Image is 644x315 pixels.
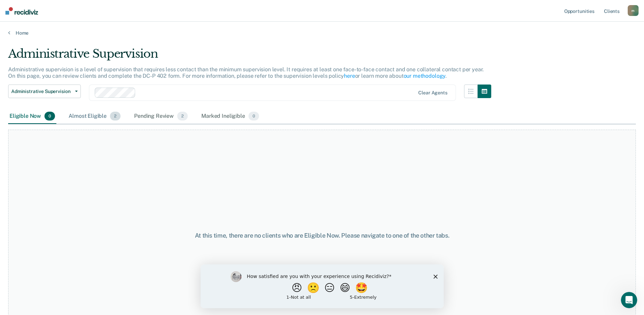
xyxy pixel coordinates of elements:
[44,112,55,121] span: 0
[8,85,81,98] button: Administrative Supervision
[628,5,639,16] button: m
[249,112,259,121] span: 0
[8,30,636,36] a: Home
[110,112,121,121] span: 2
[418,90,447,96] div: Clear agents
[201,264,444,308] iframe: Survey by Kim from Recidiviz
[621,292,637,308] iframe: Intercom live chat
[344,73,355,79] a: here
[177,112,188,121] span: 2
[5,7,38,15] img: Recidiviz
[165,232,479,239] div: At this time, there are no clients who are Eligible Now. Please navigate to one of the other tabs.
[8,109,56,124] div: Eligible Now0
[11,89,72,94] span: Administrative Supervision
[404,73,446,79] a: our methodology
[200,109,260,124] div: Marked Ineligible0
[8,47,491,66] div: Administrative Supervision
[133,109,189,124] div: Pending Review2
[8,66,484,79] p: Administrative supervision is a level of supervision that requires less contact than the minimum ...
[67,109,122,124] div: Almost Eligible2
